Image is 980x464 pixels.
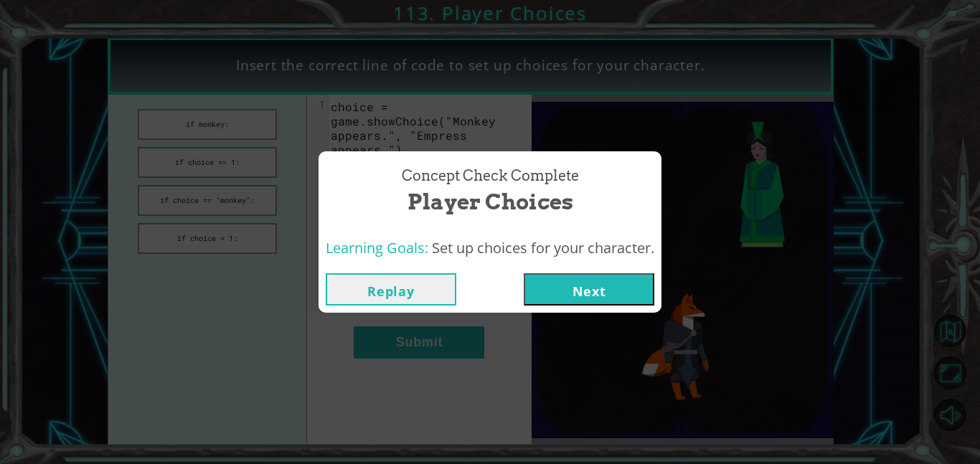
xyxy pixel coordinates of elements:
[407,186,573,217] span: Player Choices
[402,166,579,186] span: Concept Check Complete
[326,238,428,257] span: Learning Goals:
[326,273,456,306] button: Replay
[432,238,654,257] span: Set up choices for your character.
[524,273,654,306] button: Next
